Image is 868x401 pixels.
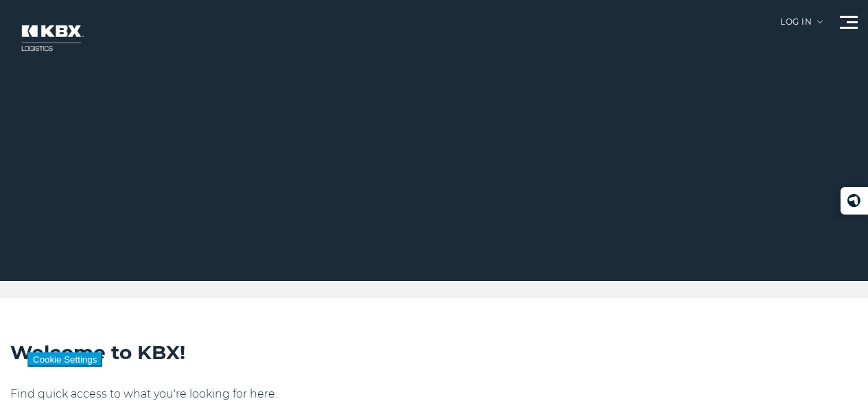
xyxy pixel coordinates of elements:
img: arrow [817,21,823,23]
h2: Welcome to KBX! [10,339,858,365]
img: kbx logo [10,14,93,62]
button: Cookie Settings [27,352,102,367]
div: Log in [780,18,823,36]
